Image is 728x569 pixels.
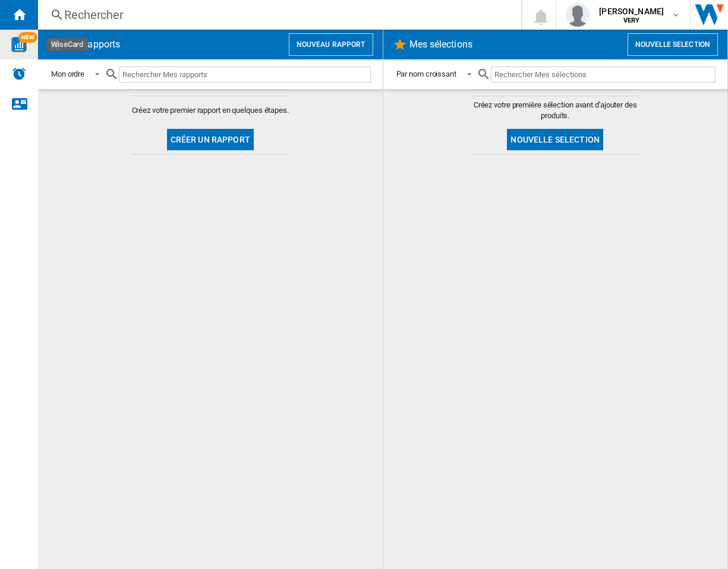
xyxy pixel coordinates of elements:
img: wise-card.svg [11,37,27,52]
button: Nouveau rapport [289,33,373,56]
span: NEW [18,32,37,43]
span: Créez votre première sélection avant d'ajouter des produits. [472,100,638,121]
button: Nouvelle selection [507,129,603,150]
h2: Mes rapports [62,33,122,56]
h2: Mes sélections [407,33,475,56]
span: Créez votre premier rapport en quelques étapes. [132,105,289,116]
img: alerts-logo.svg [12,67,26,81]
img: profile.jpg [566,3,590,27]
div: Rechercher [64,7,490,23]
button: Nouvelle selection [628,33,718,56]
input: Rechercher Mes rapports [119,67,370,83]
button: Créer un rapport [167,129,254,150]
div: Mon ordre [51,69,84,78]
input: Rechercher Mes sélections [491,67,716,83]
div: Par nom croissant [396,69,456,78]
b: VERY [623,17,640,24]
span: [PERSON_NAME] [599,5,664,17]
